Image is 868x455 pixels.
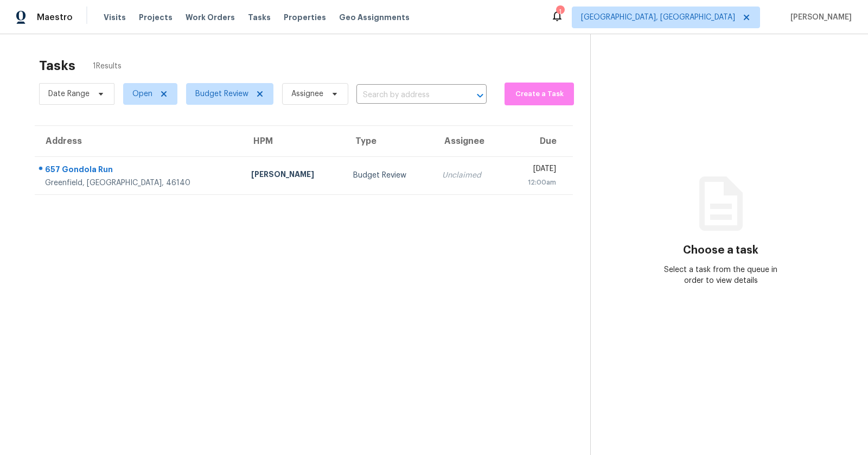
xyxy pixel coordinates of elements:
div: 12:00am [514,177,556,188]
div: Select a task from the queue in order to view details [656,264,786,286]
span: Tasks [248,14,271,21]
button: Open [473,88,488,103]
span: 1 Results [93,61,122,72]
span: Work Orders [186,12,235,23]
input: Search by address [356,87,456,104]
div: [PERSON_NAME] [251,169,335,182]
span: Budget Review [195,89,248,99]
span: Geo Assignments [339,12,410,23]
span: Open [132,89,152,99]
span: Maestro [37,12,73,23]
th: Assignee [433,126,505,156]
span: Properties [284,12,326,23]
span: Projects [139,12,173,23]
span: Date Range [48,89,90,99]
div: [DATE] [514,163,556,177]
span: Create a Task [510,88,569,100]
span: Assignee [291,89,323,99]
span: [GEOGRAPHIC_DATA], [GEOGRAPHIC_DATA] [581,12,735,23]
button: Create a Task [505,83,574,105]
div: Budget Review [353,170,425,181]
th: Type [344,126,433,156]
div: 657 Gondola Run [45,164,234,178]
div: Unclaimed [442,170,496,181]
h3: Choose a task [683,245,758,256]
th: Due [505,126,573,156]
div: 1 [556,7,564,17]
h2: Tasks [39,60,75,71]
span: Visits [104,12,126,23]
div: Greenfield, [GEOGRAPHIC_DATA], 46140 [45,178,234,188]
th: Address [35,126,242,156]
span: [PERSON_NAME] [786,12,852,23]
th: HPM [242,126,344,156]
